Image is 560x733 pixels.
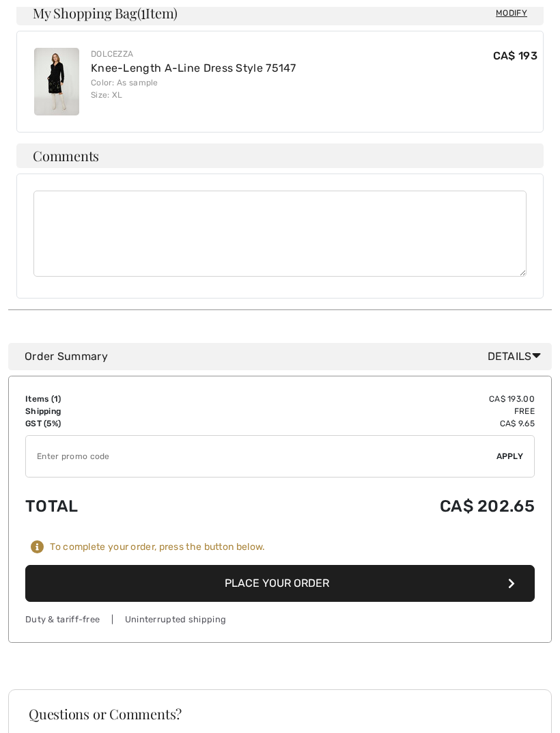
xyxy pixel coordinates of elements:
[208,405,535,417] td: Free
[91,77,296,101] div: Color: As sample Size: XL
[25,393,208,405] td: Items ( )
[25,348,546,365] div: Order Summary
[496,450,524,462] span: Apply
[141,3,145,20] span: 1
[16,1,544,25] h4: My Shopping Bag
[33,191,527,277] textarea: Comments
[25,613,535,626] div: Duty & tariff-free | Uninterrupted shipping
[91,61,296,74] a: Knee-Length A-Line Dress Style 75147
[16,143,544,168] h4: Comments
[137,3,178,22] span: ( Item)
[25,417,208,430] td: GST (5%)
[26,436,496,477] input: Promo code
[91,48,296,60] div: Dolcezza
[54,394,58,404] span: 1
[25,405,208,417] td: Shipping
[493,49,537,62] span: CA$ 193
[488,348,546,365] span: Details
[208,417,535,430] td: CA$ 9.65
[29,707,531,721] h3: Questions or Comments?
[208,483,535,529] td: CA$ 202.65
[50,541,265,553] div: To complete your order, press the button below.
[34,48,79,115] img: Knee-Length A-Line Dress Style 75147
[208,393,535,405] td: CA$ 193.00
[25,565,535,602] button: Place Your Order
[496,6,527,20] span: Modify
[25,483,208,529] td: Total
